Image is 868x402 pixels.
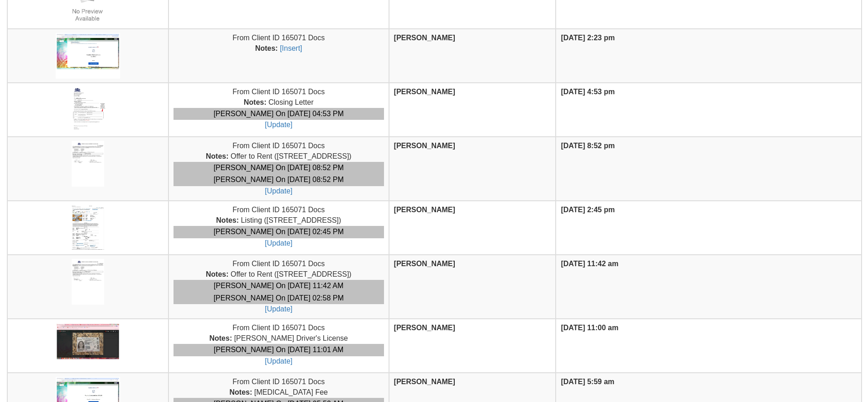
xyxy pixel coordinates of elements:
b: Notes: [244,98,267,106]
a: [Update] [265,357,292,365]
span: Offer to Rent ([STREET_ADDRESS]) [174,152,384,195]
a: [Insert] [280,44,302,52]
img: uid(227)-07cce4b8-85e7-9bd6-0f12-db25ff7b8aa9.jpg [72,259,104,305]
b: [DATE] 8:52 pm [561,142,615,150]
th: [PERSON_NAME] [389,319,556,373]
span: Offer to Rent ([STREET_ADDRESS]) [174,270,384,313]
center: From Client ID 165071 Docs [174,323,384,366]
th: [PERSON_NAME] [389,137,556,201]
div: [PERSON_NAME] On [DATE] 02:58 PM [174,292,384,305]
b: [DATE] 11:42 am [561,260,618,268]
b: [DATE] 4:53 pm [561,88,615,96]
img: uid(227)-263a543d-dc9a-bc31-4b04-67ae0193f105.jpg [56,323,121,369]
th: [PERSON_NAME] [389,255,556,319]
center: From Client ID 165071 Docs [174,141,384,197]
a: [Update] [265,305,292,313]
th: [PERSON_NAME] [389,83,556,137]
b: [DATE] 5:59 am [561,378,614,386]
b: Notes: [216,216,239,224]
span: Closing Letter [174,98,384,129]
span: Listing ([STREET_ADDRESS]) [174,216,384,247]
div: [PERSON_NAME] On [DATE] 04:53 PM [174,108,384,120]
div: [PERSON_NAME] On [DATE] 08:52 PM [174,174,384,186]
a: [Update] [265,239,292,247]
th: [PERSON_NAME] [389,201,556,255]
b: Notes: [255,44,278,52]
b: [DATE] 2:45 pm [561,206,615,214]
div: [PERSON_NAME] On [DATE] 11:42 AM [174,280,384,292]
center: From Client ID 165071 Docs [174,87,384,130]
img: uid(227)-0201664f-f575-3f04-e46a-ea98352f1a4d.jpg [70,87,105,133]
b: [DATE] 11:00 am [561,324,618,332]
div: [PERSON_NAME] On [DATE] 11:01 AM [174,344,384,356]
a: [Update] [265,187,292,195]
b: Notes: [206,270,229,278]
b: Notes: [209,334,232,342]
b: Notes: [229,388,252,396]
center: From Client ID 165071 Docs [174,259,384,315]
img: uid(227)-17310d66-634c-efef-9071-3eb8d74c547c.jpg [56,33,121,79]
img: uid(227)-06af8a09-9d83-aea3-06fe-18ac23c17c54.jpg [72,141,104,187]
b: [DATE] 2:23 pm [561,34,615,42]
center: From Client ID 165071 Docs [174,33,384,54]
div: [PERSON_NAME] On [DATE] 08:52 PM [174,162,384,174]
a: [Update] [265,121,292,129]
center: From Client ID 165071 Docs [174,205,384,248]
b: Notes: [206,152,229,160]
img: uid(227)-9198ac1d-ddc0-e6c7-9c46-a0c4d826c15f.jpg [70,205,105,251]
div: [PERSON_NAME] On [DATE] 02:45 PM [174,226,384,238]
span: [PERSON_NAME] Driver's License [174,334,384,365]
th: [PERSON_NAME] [389,29,556,83]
